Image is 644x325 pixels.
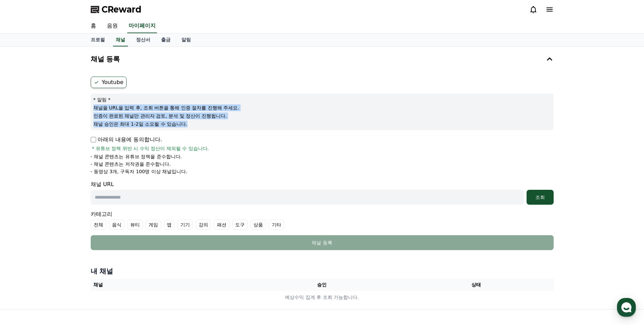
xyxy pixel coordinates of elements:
[177,220,193,230] label: 기기
[214,220,229,230] label: 패션
[164,220,175,230] label: 앱
[91,153,182,160] p: - 채널 콘텐츠는 유튜브 정책을 준수합니다.
[131,34,156,46] a: 정산서
[87,215,130,232] a: 설정
[91,220,106,230] label: 전체
[102,19,123,33] a: 음원
[527,190,554,205] button: 조회
[91,291,554,304] td: 예상수익 집계 후 조회 가능합니다.
[21,225,25,230] span: 홈
[127,19,157,33] a: 마이페이지
[245,279,399,291] th: 승인
[127,220,143,230] label: 뷰티
[91,168,187,175] p: - 동영상 3개, 구독자 100명 이상 채널입니다.
[91,4,141,15] a: CReward
[85,19,102,33] a: 홈
[91,266,554,276] h4: 내 채널
[92,145,209,152] span: * 유튜브 정책 위반 시 수익 정산이 제외될 수 있습니다.
[93,104,551,111] p: 채널을 URL을 입력 후, 조회 버튼을 통해 인증 절차를 진행해 주세요.
[156,34,176,46] a: 출금
[93,121,551,127] p: 채널 승인은 최대 1-2일 소요될 수 있습니다.
[146,220,161,230] label: 게임
[91,180,554,205] div: 채널 URL
[176,34,196,46] a: 알림
[2,215,45,232] a: 홈
[91,55,120,63] h4: 채널 등록
[85,34,110,46] a: 프로필
[109,220,125,230] label: 음식
[399,279,553,291] th: 상태
[91,136,162,144] p: 아래의 내용에 동의합니다.
[232,220,248,230] label: 도구
[104,239,540,246] div: 채널 등록
[88,49,556,68] button: 채널 등록
[102,4,141,15] span: CReward
[529,194,551,201] div: 조회
[113,34,128,46] a: 채널
[45,215,87,232] a: 대화
[93,113,551,119] p: 인증이 완료된 채널만 관리자 검토, 분석 및 정산이 진행됩니다.
[91,210,554,230] div: 카테고리
[62,225,70,231] span: 대화
[91,279,245,291] th: 채널
[196,220,211,230] label: 강의
[91,161,171,167] p: - 채널 콘텐츠는 저작권을 준수합니다.
[269,220,284,230] label: 기타
[91,77,127,88] label: Youtube
[91,235,554,250] button: 채널 등록
[105,225,113,230] span: 설정
[250,220,266,230] label: 상품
